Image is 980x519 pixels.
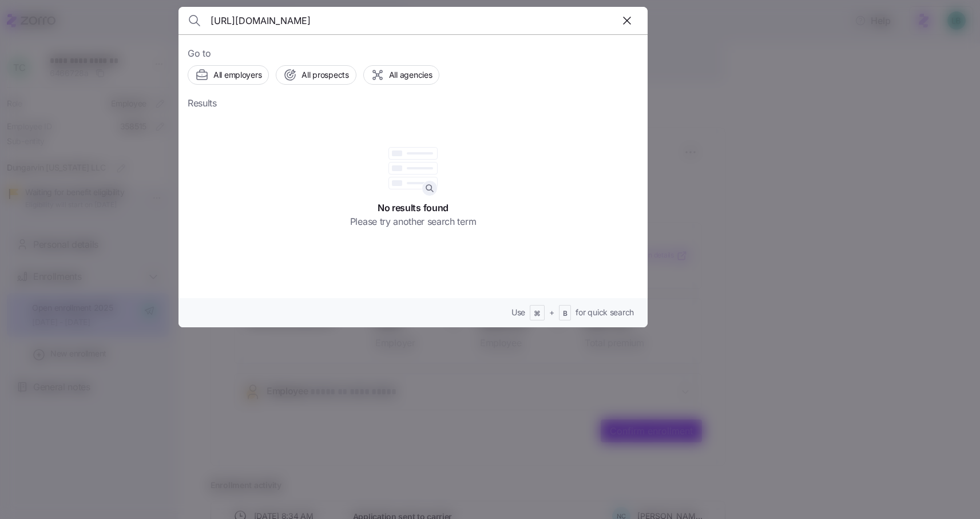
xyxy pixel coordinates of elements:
button: All agencies [363,65,440,85]
span: Use [511,307,525,318]
span: Please try another search term [350,215,476,229]
span: All agencies [389,69,433,81]
span: Go to [188,46,638,61]
span: ⌘ [534,309,541,319]
button: All prospects [276,65,356,85]
span: for quick search [576,307,634,318]
span: No results found [378,201,449,215]
span: Results [188,96,217,110]
span: All prospects [301,69,348,81]
span: B [563,309,568,319]
span: + [549,307,554,318]
button: All employers [188,65,269,85]
span: All employers [213,69,261,81]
